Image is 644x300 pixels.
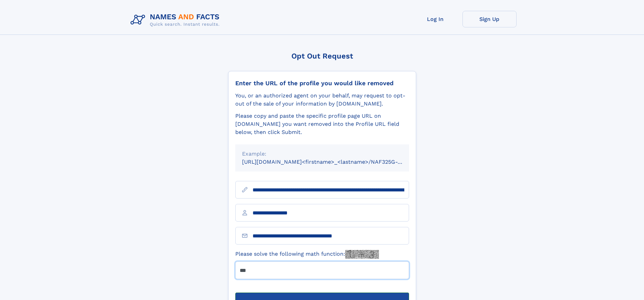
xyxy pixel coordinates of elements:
[242,159,422,165] small: [URL][DOMAIN_NAME]<firstname>_<lastname>/NAF325G-xxxxxxxx
[235,250,379,259] label: Please solve the following math function:
[235,79,409,87] div: Enter the URL of the profile you would like removed
[235,92,409,108] div: You, or an authorized agent on your behalf, may request to opt-out of the sale of your informatio...
[128,11,225,29] img: Logo Names and Facts
[462,11,517,27] a: Sign Up
[228,52,416,60] div: Opt Out Request
[235,112,409,136] div: Please copy and paste the specific profile page URL on [DOMAIN_NAME] you want removed into the Pr...
[242,150,402,158] div: Example:
[408,11,462,27] a: Log In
